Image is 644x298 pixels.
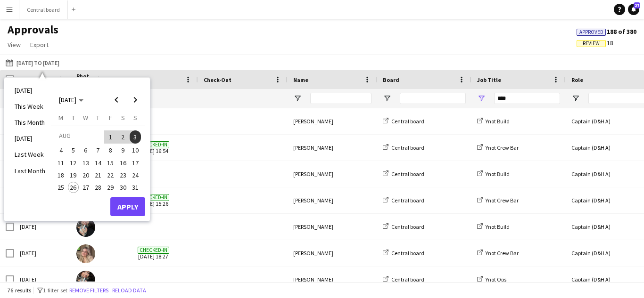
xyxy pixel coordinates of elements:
[9,98,51,114] li: This Week
[391,118,424,125] span: Central board
[4,39,25,51] a: View
[477,94,486,103] button: Open Filter Menu
[116,169,129,181] button: 23-08-2025
[129,157,141,169] button: 17-08-2025
[486,118,510,125] span: Ynot Build
[391,197,424,204] span: Central board
[129,169,141,181] button: 24-08-2025
[67,285,110,296] button: Remove filters
[72,113,75,122] span: T
[110,285,148,296] button: Reload data
[9,130,51,146] li: [DATE]
[383,94,391,103] button: Open Filter Menu
[14,240,71,266] div: [DATE]
[130,182,141,193] span: 31
[400,93,466,104] input: Board Filter Input
[477,144,519,151] a: Ynot Crew Bar
[130,130,141,144] span: 3
[55,169,67,181] button: 18-08-2025
[43,287,67,294] span: 1 filter set
[19,0,68,19] button: Central board
[55,157,66,169] span: 11
[104,157,116,169] button: 15-08-2025
[14,266,71,292] div: [DATE]
[477,118,510,125] a: Ynot Build
[383,144,424,151] a: Central board
[68,145,79,156] span: 5
[68,182,79,193] span: 26
[26,39,52,51] a: Export
[114,76,137,83] span: Check-In
[92,182,104,193] span: 28
[92,169,104,181] button: 21-08-2025
[288,161,377,187] div: [PERSON_NAME]
[391,223,424,230] span: Central board
[55,91,87,108] button: Choose month and year
[138,141,169,148] span: Checked-in
[383,250,424,257] a: Central board
[114,187,192,213] span: [DATE] 15:26
[107,90,126,109] button: Previous month
[293,76,308,83] span: Name
[92,144,104,156] button: 07-08-2025
[76,218,95,237] img: Sarah Siuling
[133,113,137,122] span: S
[288,214,377,240] div: [PERSON_NAME]
[67,144,79,156] button: 05-08-2025
[117,157,129,169] span: 16
[577,39,613,47] span: 18
[579,29,603,35] span: Approved
[477,197,519,204] a: Ynot Crew Bar
[571,94,580,103] button: Open Filter Menu
[76,271,95,290] img: Sarah Siuling
[9,163,51,179] li: Last Month
[130,169,141,181] span: 24
[76,72,91,87] span: Photo
[20,76,33,83] span: Date
[80,181,92,193] button: 27-08-2025
[138,247,169,254] span: Checked-in
[9,114,51,130] li: This Month
[83,113,88,122] span: W
[55,182,66,193] span: 25
[310,93,372,104] input: Name Filter Input
[59,96,76,104] span: [DATE]
[477,76,501,83] span: Job Title
[577,27,636,36] span: 188 of 380
[76,244,95,263] img: Imogen Garbutt
[92,169,104,181] span: 21
[129,181,141,193] button: 31-08-2025
[80,182,91,193] span: 27
[104,169,116,181] button: 22-08-2025
[80,157,92,169] button: 13-08-2025
[55,144,67,156] button: 04-08-2025
[129,144,141,156] button: 10-08-2025
[55,129,104,144] td: AUG
[116,181,129,193] button: 30-08-2025
[288,187,377,213] div: [PERSON_NAME]
[105,157,116,169] span: 15
[383,197,424,204] a: Central board
[391,144,424,151] span: Central board
[126,90,145,109] button: Next month
[628,4,639,15] a: 27
[130,157,141,169] span: 17
[486,197,519,204] span: Ynot Crew Bar
[204,76,231,83] span: Check-Out
[80,144,92,156] button: 06-08-2025
[55,181,67,193] button: 25-08-2025
[391,170,424,177] span: Central board
[67,181,79,193] button: 26-08-2025
[80,169,92,181] button: 20-08-2025
[116,144,129,156] button: 09-08-2025
[114,240,192,266] span: [DATE] 18:27
[288,240,377,266] div: [PERSON_NAME]
[9,146,51,162] li: Last Week
[105,182,116,193] span: 29
[130,145,141,156] span: 10
[494,93,560,104] input: Job Title Filter Input
[634,2,640,8] span: 27
[288,266,377,292] div: [PERSON_NAME]
[117,169,129,181] span: 23
[109,113,112,122] span: F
